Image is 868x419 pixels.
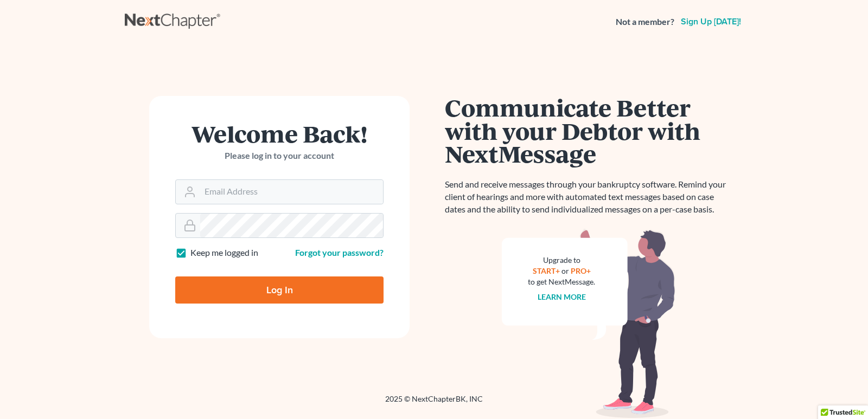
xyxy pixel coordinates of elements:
[528,255,595,266] div: Upgrade to
[190,247,258,259] label: Keep me logged in
[125,394,743,413] div: 2025 © NextChapterBK, INC
[175,150,384,162] p: Please log in to your account
[679,17,743,26] a: Sign up [DATE]!
[200,180,383,204] input: Email Address
[175,276,384,304] input: Log In
[445,178,732,216] p: Send and receive messages through your bankruptcy software. Remind your client of hearings and mo...
[538,292,586,301] a: Learn more
[295,247,384,257] a: Forgot your password?
[616,16,674,28] strong: Not a member?
[445,96,732,165] h1: Communicate Better with your Debtor with NextMessage
[528,276,595,287] div: to get NextMessage.
[175,122,384,145] h1: Welcome Back!
[571,266,591,275] a: PRO+
[533,266,560,275] a: START+
[561,266,569,275] span: or
[502,229,675,418] img: nextmessage_bg-59042aed3d76b12b5cd301f8e5b87938c9018125f34e5fa2b7a6b67550977c72.svg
